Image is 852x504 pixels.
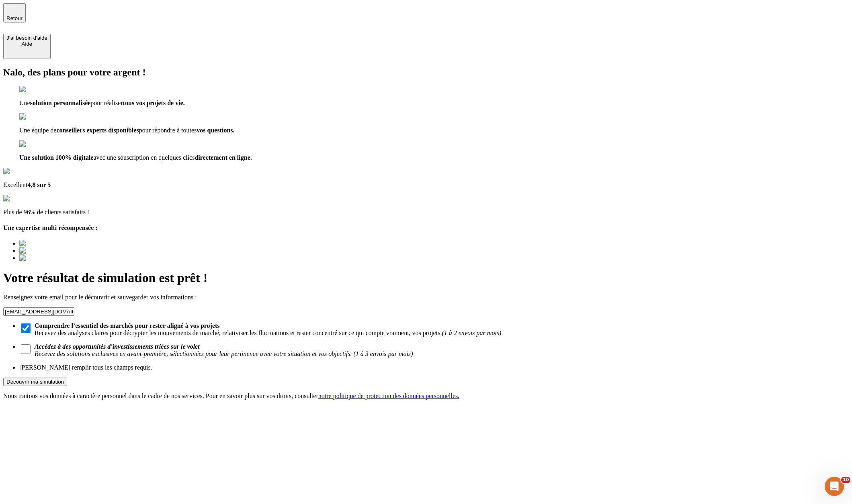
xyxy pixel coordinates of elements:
img: Best savings advice award [19,240,94,247]
strong: Accédez à des opportunités d'investissements triées sur le volet [35,343,200,350]
span: conseillers experts disponibles [56,127,139,134]
strong: Comprendre l’essentiel des marchés pour rester aligné à vos projets [35,322,220,329]
div: Découvrir ma simulation [6,379,64,385]
input: Accédez à des opportunités d'investissements triées sur le volet Recevez des solutions exclusives... [21,344,31,354]
p: Renseignez votre email pour le découvrir et sauvegarder vos informations : [3,294,849,301]
iframe: Intercom live chat [825,477,844,496]
button: Retour [3,3,26,22]
span: Excellent [3,181,27,188]
span: directement en ligne. [195,154,252,161]
span: tous vos projets de vie. [123,100,185,106]
img: checkmark [19,86,54,93]
span: Nous traitons vos données à caractère personnel dans le cadre de nos services. Pour en savoir plu... [3,392,318,399]
h2: Nalo, des plans pour votre argent ! [3,67,849,78]
span: avec une souscription en quelques clics [93,154,195,161]
img: Google Review [3,168,50,175]
div: Aide [6,41,47,47]
span: pour répondre à toutes [139,127,197,134]
button: J’ai besoin d'aideAide [3,34,51,59]
input: Email [3,307,74,316]
h1: Votre résultat de simulation est prêt ! [3,270,849,285]
span: Une solution 100% digitale [19,154,93,161]
span: Une [19,100,30,106]
img: Best savings advice award [19,254,94,262]
a: notre politique de protection des données personnelles. [318,392,459,399]
span: solution personnalisée [30,100,91,106]
span: pour réaliser [90,100,123,106]
em: (1 à 2 envois par mois) [442,329,501,336]
img: reviews stars [3,195,43,202]
img: checkmark [19,140,54,148]
label: [PERSON_NAME] remplir tous les champs requis. [19,364,152,371]
div: J’ai besoin d'aide [6,35,47,41]
span: Une équipe de [19,127,56,134]
input: Comprendre l’essentiel des marchés pour rester aligné à vos projets Recevez des analyses claires ... [21,323,31,333]
span: Retour [6,15,23,21]
h4: Une expertise multi récompensée : [3,224,849,232]
span: vos questions. [197,127,234,134]
span: Recevez des analyses claires pour décrypter les mouvements de marché, relativiser les fluctuation... [27,322,849,337]
span: 4,8 sur 5 [27,181,51,188]
p: Plus de 96% de clients satisfaits ! [3,209,849,216]
em: Recevez des solutions exclusives en avant-première, sélectionnées pour leur pertinence avec votre... [35,343,413,357]
img: checkmark [19,113,54,120]
img: Best savings advice award [19,247,94,254]
span: 10 [841,477,850,483]
button: Découvrir ma simulation [3,378,67,386]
